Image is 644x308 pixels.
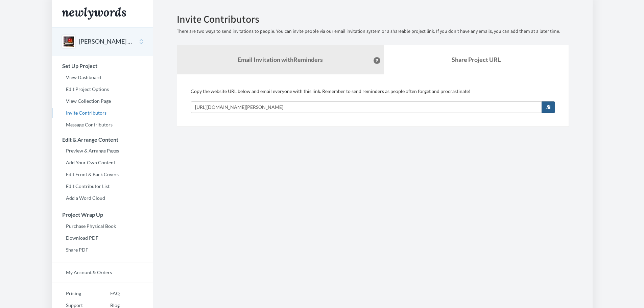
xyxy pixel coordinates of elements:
[52,158,153,168] a: Add Your Own Content
[52,221,153,231] a: Purchase Physical Book
[14,5,38,11] span: Support
[52,233,153,243] a: Download PDF
[52,120,153,130] a: Message Contributors
[52,84,153,94] a: Edit Project Options
[452,56,501,63] b: Share Project URL
[52,146,153,156] a: Preview & Arrange Pages
[52,108,153,118] a: Invite Contributors
[52,288,96,299] a: Pricing
[62,7,126,20] img: Newlywords logo
[52,63,153,69] h3: Set Up Project
[79,37,134,46] button: [PERSON_NAME] Retirement
[96,288,120,299] a: FAQ
[52,193,153,203] a: Add a Word Cloud
[52,72,153,82] a: View Dashboard
[177,14,569,25] h2: Invite Contributors
[52,96,153,106] a: View Collection Page
[238,56,323,63] strong: Email Invitation with Reminders
[52,245,153,255] a: Share PDF
[52,181,153,191] a: Edit Contributor List
[52,169,153,180] a: Edit Front & Back Covers
[177,28,569,35] p: There are two ways to send invitations to people. You can invite people via our email invitation ...
[191,88,555,113] div: Copy the website URL below and email everyone with this link. Remember to send reminders as peopl...
[52,267,153,278] a: My Account & Orders
[52,212,153,218] h3: Project Wrap Up
[52,137,153,143] h3: Edit & Arrange Content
